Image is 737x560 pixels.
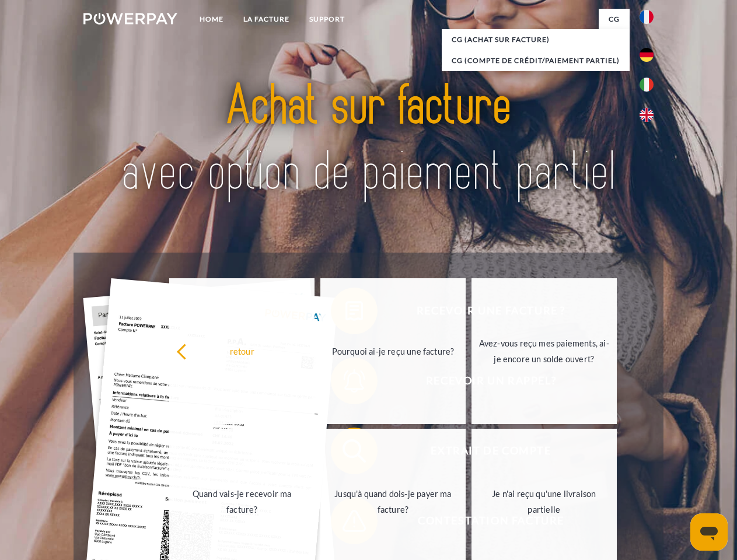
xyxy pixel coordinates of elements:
[640,48,654,62] img: de
[478,335,610,367] div: Avez-vous reçu mes paiements, ai-je encore un solde ouvert?
[233,9,299,30] a: LA FACTURE
[111,56,626,223] img: title-powerpay_fr.svg
[327,343,459,359] div: Pourquoi ai-je reçu une facture?
[327,486,459,517] div: Jusqu'à quand dois-je payer ma facture?
[640,10,654,24] img: fr
[478,486,610,517] div: Je n'ai reçu qu'une livraison partielle
[176,486,308,517] div: Quand vais-je recevoir ma facture?
[176,343,308,359] div: retour
[83,13,177,24] img: logo-powerpay-white.svg
[640,78,654,92] img: it
[442,50,630,71] a: CG (Compte de crédit/paiement partiel)
[471,278,617,424] a: Avez-vous reçu mes paiements, ai-je encore un solde ouvert?
[640,108,654,122] img: en
[190,9,233,30] a: Home
[690,513,728,551] iframe: Bouton de lancement de la fenêtre de messagerie
[442,29,630,50] a: CG (achat sur facture)
[599,9,630,30] a: CG
[299,9,355,30] a: Support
